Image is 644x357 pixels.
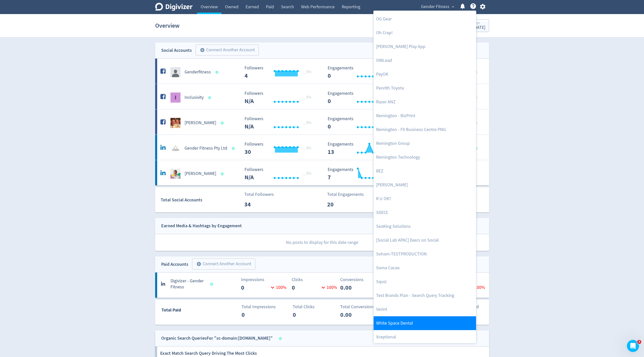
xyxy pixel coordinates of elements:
a: Remington Group [374,137,476,150]
a: SeaKing Solutions [374,219,476,233]
a: Xceptional [374,330,476,344]
a: [PERSON_NAME] Play App [374,40,476,54]
a: Remington - FX Business Centre PNG [374,123,476,137]
a: OG Gear [374,12,476,26]
a: Oh Crap! [374,26,476,40]
a: Verint [374,302,476,316]
a: Soma Cacao [374,261,476,275]
a: OWLead [374,54,476,67]
a: Soham-TESTPRODUCTION [374,247,476,261]
a: Razer ANZ [374,95,476,109]
a: Penrith Toyota [374,81,476,95]
a: Remington - BizPrint [374,109,476,123]
a: SDECC [374,206,476,219]
a: Test Brands Plan - Search Query Tracking [374,289,476,302]
a: Remington Technology [374,150,476,164]
a: [PERSON_NAME] [374,178,476,192]
span: 3 [637,340,641,344]
a: PayOK [374,67,476,81]
a: White Space Dental [374,316,476,330]
a: R U OK? [374,192,476,206]
iframe: Intercom live chat [627,340,639,352]
a: REZ [374,164,476,178]
a: Squiz [374,275,476,289]
a: [Social Lab APAC] Execs on Social [374,233,476,247]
